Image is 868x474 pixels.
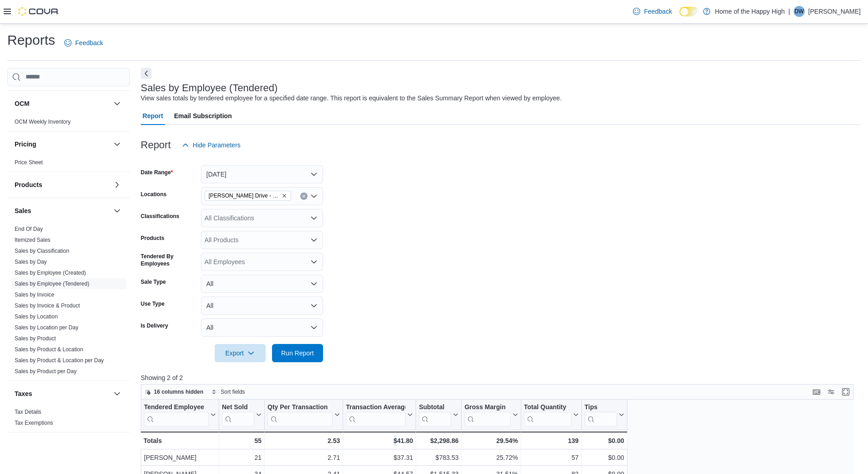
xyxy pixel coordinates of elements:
[15,389,110,398] button: Taxes
[15,180,42,189] h3: Products
[419,403,451,427] div: Subtotal
[141,278,166,286] label: Sale Type
[15,389,32,398] h3: Taxes
[209,191,280,200] span: [PERSON_NAME] Drive - Friendly Stranger
[272,344,323,362] button: Run Report
[141,253,197,267] label: Tendered By Employees
[15,99,30,108] h3: OCM
[310,214,318,222] button: Open list of options
[679,7,699,16] input: Dark Mode
[267,435,340,446] div: 2.53
[15,335,56,342] a: Sales by Product
[811,386,822,397] button: Keyboard shortcuts
[15,248,69,254] a: Sales by Classification
[464,435,518,446] div: 29.54%
[715,6,785,17] p: Home of the Happy High
[15,302,80,309] a: Sales by Invoice & Product
[585,403,617,427] div: Tips
[141,140,171,151] h3: Report
[15,226,43,232] a: End Of Day
[112,205,123,216] button: Sales
[310,193,318,200] button: Open list of options
[15,346,83,353] span: Sales by Product & Location
[464,403,518,427] button: Gross Margin
[7,224,130,380] div: Sales
[15,259,47,265] a: Sales by Day
[7,157,130,172] div: Pricing
[144,403,209,412] div: Tendered Employee
[15,408,41,416] span: Tax Details
[524,452,578,463] div: 57
[644,7,672,16] span: Feedback
[222,452,262,463] div: 21
[310,236,318,244] button: Open list of options
[15,281,89,287] a: Sales by Employee (Tendered)
[141,68,152,79] button: Next
[267,403,333,427] div: Qty Per Transaction
[15,292,54,298] a: Sales by Invoice
[808,6,861,17] p: [PERSON_NAME]
[154,388,204,396] span: 16 columns hidden
[7,406,130,432] div: Taxes
[15,302,80,309] span: Sales by Invoice & Product
[464,452,518,463] div: 25.72%
[221,388,245,396] span: Sort fields
[15,420,53,426] a: Tax Exemptions
[15,258,47,266] span: Sales by Day
[15,270,86,276] a: Sales by Employee (Created)
[144,403,209,427] div: Tendered Employee
[794,6,805,17] div: David Whyte
[15,159,43,166] span: Price Sheet
[201,318,323,337] button: All
[144,452,216,463] div: [PERSON_NAME]
[205,191,291,201] span: Dundas - Osler Drive - Friendly Stranger
[15,159,43,166] a: Price Sheet
[141,234,164,242] label: Products
[15,335,56,342] span: Sales by Product
[15,247,69,255] span: Sales by Classification
[178,136,244,154] button: Hide Parameters
[201,275,323,293] button: All
[629,2,675,21] a: Feedback
[524,403,571,427] div: Total Quantity
[267,403,340,427] button: Qty Per Transaction
[464,403,510,427] div: Gross Margin
[15,357,104,364] a: Sales by Product & Location per Day
[15,313,58,320] a: Sales by Location
[826,386,837,397] button: Display options
[282,193,287,198] button: Remove Dundas - Osler Drive - Friendly Stranger from selection in this group
[174,107,232,125] span: Email Subscription
[222,403,254,427] div: Net Sold
[215,344,266,362] button: Export
[208,386,248,397] button: Sort fields
[419,452,458,463] div: $783.53
[141,373,861,382] p: Showing 2 of 2
[141,213,180,220] label: Classifications
[15,269,86,276] span: Sales by Employee (Created)
[15,368,77,375] span: Sales by Product per Day
[585,403,624,427] button: Tips
[15,140,36,149] h3: Pricing
[15,206,31,215] h3: Sales
[419,403,458,427] button: Subtotal
[112,388,123,399] button: Taxes
[281,349,314,358] span: Run Report
[141,386,207,397] button: 16 columns hidden
[141,191,167,198] label: Locations
[346,435,413,446] div: $41.80
[585,452,624,463] div: $0.00
[15,313,58,320] span: Sales by Location
[15,99,110,108] button: OCM
[144,435,216,446] div: Totals
[193,141,241,150] span: Hide Parameters
[15,324,78,331] a: Sales by Location per Day
[346,403,406,412] div: Transaction Average
[18,7,59,16] img: Cova
[15,409,41,415] a: Tax Details
[7,31,55,49] h1: Reports
[141,300,164,307] label: Use Type
[795,6,804,17] span: DW
[267,403,333,412] div: Qty Per Transaction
